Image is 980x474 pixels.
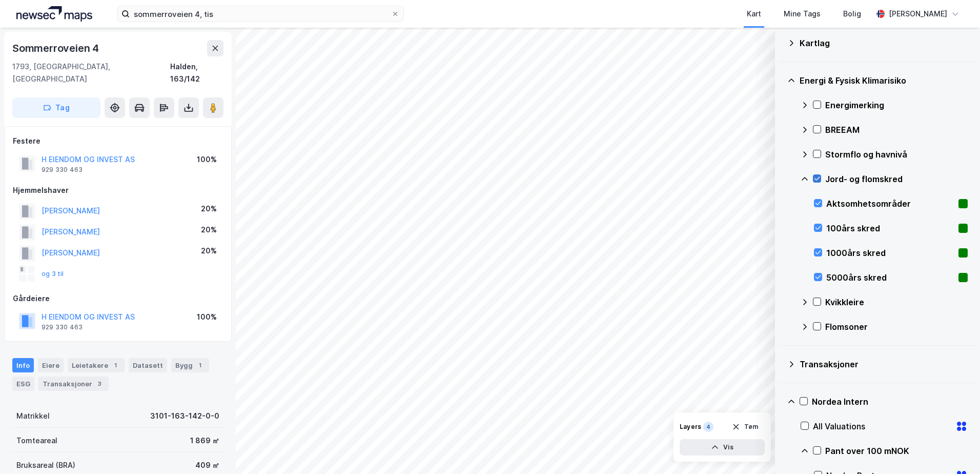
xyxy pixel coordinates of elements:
div: 5000års skred [826,271,954,284]
div: 1 [110,360,120,370]
div: 929 330 463 [42,323,83,331]
div: 100% [197,311,217,323]
div: Layers [680,423,701,431]
button: Tøm [725,419,765,435]
button: Tag [12,97,100,118]
div: 1 [195,360,205,370]
div: Energi & Fysisk Klimarisiko [800,74,968,87]
div: Stormflo og havnivå [825,148,968,161]
div: Eiere [38,358,64,372]
div: Matrikkel [16,410,50,422]
div: Jord- og flomskred [825,173,968,185]
div: Transaksjoner [38,377,109,391]
div: Info [12,358,34,372]
div: 1000års skred [826,247,954,259]
button: Vis [680,439,765,456]
div: 929 330 463 [42,166,83,174]
div: Energimerking [825,99,968,111]
div: Bolig [843,8,861,20]
div: Gårdeiere [13,292,223,305]
div: 20% [201,245,217,257]
div: 100års skred [826,222,954,234]
div: Bygg [171,358,209,372]
iframe: Chat Widget [929,425,980,474]
div: 409 ㎡ [195,459,219,471]
div: ESG [12,377,34,391]
div: Sommerroveien 4 [12,40,101,56]
div: 20% [201,203,217,215]
div: 3 [94,379,105,389]
div: 100% [197,153,217,166]
div: Nordea Intern [812,396,968,408]
div: Kart [747,8,761,20]
div: Leietakere [68,358,125,372]
div: Aktsomhetsområder [826,197,954,210]
div: 1793, [GEOGRAPHIC_DATA], [GEOGRAPHIC_DATA] [12,61,170,85]
div: Bruksareal (BRA) [16,459,75,471]
div: 4 [703,422,713,432]
div: Mine Tags [784,8,821,20]
div: Kartlag [800,37,968,49]
div: Kvikkleire [825,296,968,308]
div: Hjemmelshaver [13,184,223,196]
div: Tomteareal [16,434,57,447]
img: logo.a4113a55bc3d86da70a041830d287a7e.svg [16,6,92,22]
input: Søk på adresse, matrikkel, gårdeiere, leietakere eller personer [130,6,391,22]
div: Pant over 100 mNOK [825,445,968,457]
div: 3101-163-142-0-0 [150,410,219,422]
div: Flomsoner [825,321,968,333]
div: Datasett [129,358,167,372]
div: All Valuations [813,420,951,432]
div: [PERSON_NAME] [889,8,947,20]
div: Halden, 163/142 [170,61,223,85]
div: BREEAM [825,124,968,136]
div: Festere [13,135,223,147]
div: 1 869 ㎡ [190,434,219,447]
div: 20% [201,224,217,236]
div: Transaksjoner [800,358,968,370]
